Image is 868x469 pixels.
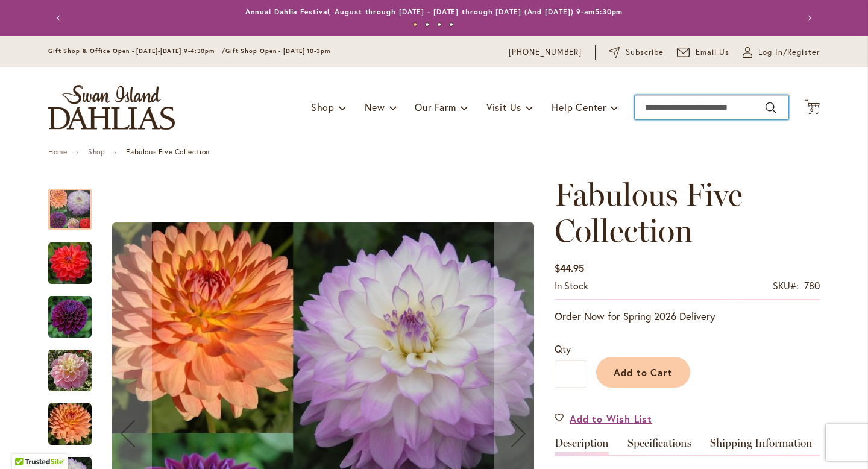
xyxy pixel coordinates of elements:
[311,101,335,113] span: Shop
[413,22,417,27] button: 1 of 4
[48,6,72,30] button: Previous
[677,46,730,58] a: Email Us
[365,101,385,113] span: New
[555,279,588,292] span: In stock
[48,177,104,230] div: Fabulous Five Collection
[9,426,43,460] iframe: Launch Accessibility Center
[48,349,92,392] img: GABBIE'S WISH
[805,99,820,116] button: 6
[810,105,814,113] span: 6
[627,438,691,455] a: Specifications
[696,46,730,58] span: Email Us
[796,6,820,30] button: Next
[48,47,225,55] span: Gift Shop & Office Open - [DATE]-[DATE] 9-4:30pm /
[743,46,820,58] a: Log In/Register
[710,438,813,455] a: Shipping Information
[609,46,664,58] a: Subscribe
[509,46,582,58] a: [PHONE_NUMBER]
[48,338,104,391] div: GABBIE'S WISH
[225,47,330,55] span: Gift Shop Open - [DATE] 10-3pm
[486,101,521,113] span: Visit Us
[48,242,92,285] img: COOPER BLAINE
[126,147,209,156] strong: Fabulous Five Collection
[88,147,105,156] a: Shop
[804,279,820,293] div: 780
[552,101,606,113] span: Help Center
[449,22,453,27] button: 4 of 4
[758,46,820,58] span: Log In/Register
[48,284,104,338] div: DIVA
[437,22,441,27] button: 3 of 4
[570,412,652,426] span: Add to Wish List
[425,22,429,27] button: 2 of 4
[48,230,104,284] div: COOPER BLAINE
[555,412,652,426] a: Add to Wish List
[555,262,584,274] span: $44.95
[626,46,664,58] span: Subscribe
[773,279,799,292] strong: SKU
[555,438,609,455] a: Description
[48,85,175,130] a: store logo
[48,403,92,446] img: GABRIELLE MARIE
[596,357,690,388] button: Add to Cart
[245,7,623,16] a: Annual Dahlia Festival, August through [DATE] - [DATE] through [DATE] (And [DATE]) 9-am5:30pm
[555,279,588,293] div: Availability
[614,366,673,379] span: Add to Cart
[48,391,104,445] div: GABRIELLE MARIE
[555,309,820,324] p: Order Now for Spring 2026 Delivery
[48,147,67,156] a: Home
[555,175,743,250] span: Fabulous Five Collection
[48,295,92,339] img: DIVA
[415,101,456,113] span: Our Farm
[555,342,571,355] span: Qty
